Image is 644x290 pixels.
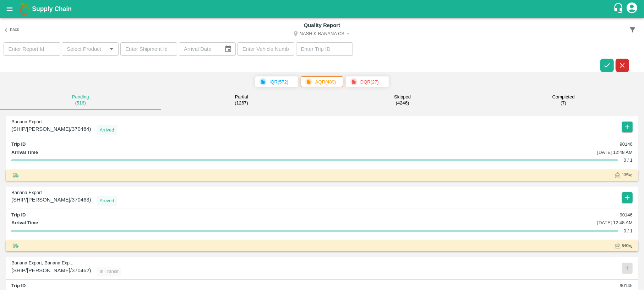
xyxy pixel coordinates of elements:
[620,283,633,289] p: 90145
[11,141,26,148] p: Trip ID
[11,212,26,219] p: Trip ID
[269,79,289,86] p: IQR ( 572 )
[238,42,294,56] input: Enter Vehicle Number
[97,267,121,276] div: In Transit
[18,2,32,16] img: logo
[624,228,633,235] p: 0 / 1
[11,171,20,179] img: truck
[11,125,91,135] span: ( SHIP/[PERSON_NAME]/370464 )
[97,196,117,206] div: Arrived
[222,42,235,56] button: Choose date
[107,44,116,54] button: Open
[360,79,379,86] p: DQR ( 27 )
[315,79,336,86] p: AQR ( 489 )
[296,42,353,56] input: Enter Trip ID
[597,149,633,156] p: [DATE] 12:48 AM
[11,119,117,125] p: Banana Export
[597,220,633,226] p: [DATE] 12:48 AM
[11,267,91,276] span: ( SHIP/[PERSON_NAME]/370462 )
[346,76,389,87] span: DQR(27)
[626,1,638,16] div: account of current user
[97,125,117,135] div: Arrived
[120,42,177,56] input: Enter Shipment Id
[615,172,621,178] img: WeightIcon
[11,241,20,250] img: truck
[131,30,514,39] button: Select DC
[613,2,626,15] div: customer-support
[11,189,117,196] p: Banana Export
[620,141,633,148] p: 90146
[620,212,633,219] p: 90146
[301,76,343,87] span: AQR(489)
[11,260,121,267] p: Banana Export, Banana Exp...
[131,21,514,30] h6: Quality Report
[1,1,18,17] button: open drawer
[622,242,633,249] span: 540 kg
[179,42,219,56] input: Arrival Date
[615,243,621,248] img: WeightIcon
[11,220,38,226] p: Arrival Time
[396,100,409,106] small: ( 4246 )
[4,42,60,56] input: Enter Report Id
[394,94,411,100] p: Skipped
[32,4,613,14] a: Supply Chain
[255,76,298,87] span: IQR(572)
[64,44,105,54] input: Select Product
[32,5,72,12] b: Supply Chain
[75,100,86,106] small: ( 516 )
[624,157,633,164] p: 0 / 1
[11,149,38,156] p: Arrival Time
[561,100,566,106] small: ( 7 )
[235,94,248,100] p: Partial
[11,196,91,206] span: ( SHIP/[PERSON_NAME]/370463 )
[552,94,575,100] p: Completed
[11,283,26,289] p: Trip ID
[72,94,89,100] p: Pending
[235,100,248,106] small: ( 1267 )
[622,172,633,178] span: 135 kg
